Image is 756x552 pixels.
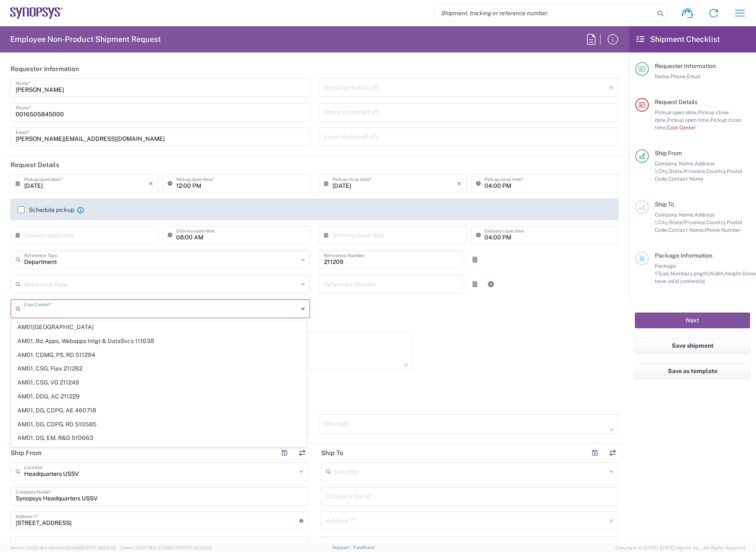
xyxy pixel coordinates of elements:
[655,211,695,218] span: Company Name,
[667,124,696,131] span: Cost Center
[457,177,462,190] i: ×
[655,160,695,167] span: Company Name,
[11,349,306,362] span: AM01, CDMG, PS, RD 511294
[81,545,116,550] span: [DATE] 09:52:52
[655,201,674,208] span: Ship To
[669,168,706,174] span: State/Province,
[11,445,306,459] span: AM01, DG, EMLT, AE 460448
[635,363,750,379] button: Save as template
[485,278,497,290] a: Add Reference
[177,545,212,550] span: [DATE] 10:20:09
[11,318,310,326] div: This field is required
[11,362,306,375] span: AM01, CSG, Flex 211262
[11,376,306,389] span: AM01, CSG, VG 211249
[10,545,116,550] span: Server: 2025.18.0-bb0e0c2bd68
[655,263,676,277] span: Package 1:
[637,34,720,44] h2: Shipment Checklist
[691,270,709,277] span: Length,
[11,418,306,431] span: AM01, DG, CDPG, RD 510585
[11,404,306,417] span: AM01, DG, CDPG, AE 460718
[149,177,153,190] i: ×
[706,219,727,225] span: Country,
[667,117,710,123] span: Pickup open time,
[655,63,716,69] span: Requester Information
[11,449,42,457] h2: Ship From
[11,321,306,334] span: AM01[GEOGRAPHIC_DATA]
[332,545,353,550] a: Support
[11,390,306,403] span: AM01, DDG, AC 211229
[635,338,750,354] button: Save shipment
[635,313,750,328] button: Next
[668,176,703,182] span: Contact Name
[18,206,74,213] label: Schedule pickup
[655,252,712,259] span: Package Information
[670,270,691,277] span: Number,
[687,73,701,80] span: Email
[658,219,669,225] span: City,
[670,73,687,80] span: Phone,
[353,545,375,550] a: Feedback
[655,109,698,115] span: Pickup open date,
[669,219,706,225] span: State/Province,
[709,270,725,277] span: Width,
[655,99,698,105] span: Request Details
[469,254,481,266] a: Remove Reference
[321,449,343,457] h2: Ship To
[11,161,59,169] h2: Request Details
[11,335,306,348] span: AM01, Biz Apps, Webapps Intgr & DataSvcs 111638
[435,5,654,21] input: Shipment, tracking or reference number
[705,227,741,233] span: Phone Number
[11,65,79,73] h2: Requester Information
[10,34,161,44] h2: Employee Non-Product Shipment Request
[120,545,212,550] span: Client: 2025.18.0-27d3021
[11,431,306,445] span: AM01, DG, EM, R&D 510663
[668,227,705,233] span: Contact Name,
[655,73,670,80] span: Name,
[615,544,746,552] span: Copyright © [DATE]-[DATE] Agistix Inc., All Rights Reserved
[658,270,670,277] span: Type,
[658,168,669,174] span: City,
[469,278,481,290] a: Remove Reference
[725,270,742,277] span: Height,
[655,150,682,157] span: Ship From
[706,168,727,174] span: Country,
